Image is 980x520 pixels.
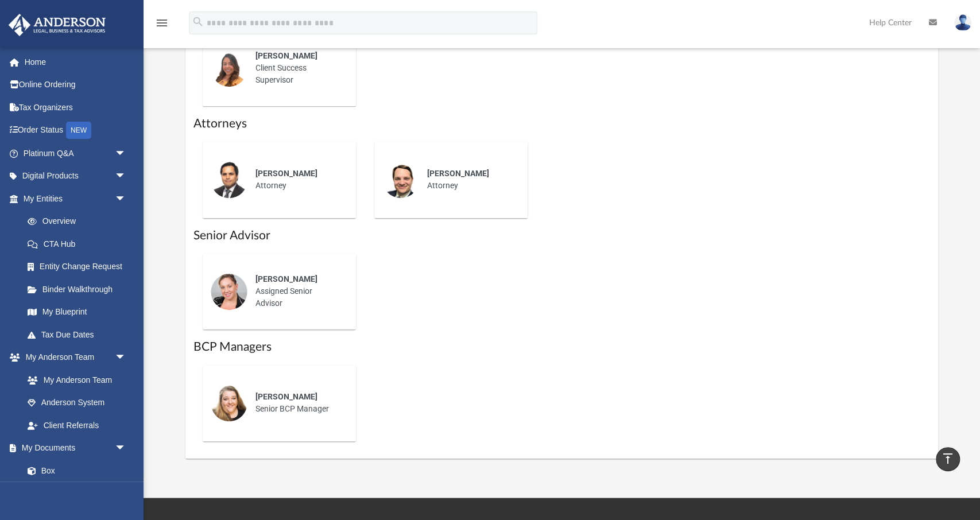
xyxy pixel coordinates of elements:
a: Home [8,51,144,73]
span: [PERSON_NAME] [255,51,317,60]
a: Order StatusNEW [8,119,144,142]
a: My Documentsarrow_drop_down [8,437,138,460]
a: Client Referrals [16,414,138,437]
a: Tax Due Dates [16,323,144,346]
a: CTA Hub [16,232,144,255]
a: vertical_align_top [936,447,960,471]
a: My Anderson Team [16,368,132,391]
span: arrow_drop_down [115,187,138,211]
img: Anderson Advisors Platinum Portal [5,14,109,36]
img: thumbnail [382,161,419,198]
h1: Senior Advisor [193,227,930,244]
i: menu [155,16,169,30]
h1: BCP Managers [193,339,930,355]
span: arrow_drop_down [115,142,138,165]
div: Senior BCP Manager [247,383,348,423]
img: thumbnail [211,161,247,198]
i: search [192,15,204,28]
a: Digital Productsarrow_drop_down [8,165,144,188]
a: My Entitiesarrow_drop_down [8,187,144,210]
div: Assigned Senior Advisor [247,265,348,317]
img: thumbnail [211,385,247,421]
a: Entity Change Request [16,255,144,278]
i: vertical_align_top [941,452,955,465]
a: Box [16,459,132,482]
h1: Attorneys [193,115,930,132]
div: Attorney [247,160,348,200]
span: arrow_drop_down [115,437,138,460]
img: User Pic [954,14,971,31]
span: [PERSON_NAME] [255,274,317,284]
div: Client Success Supervisor [247,42,348,94]
img: thumbnail [211,273,247,310]
a: Binder Walkthrough [16,278,144,301]
a: My Blueprint [16,301,138,324]
a: Tax Organizers [8,96,144,119]
a: My Anderson Teamarrow_drop_down [8,346,138,369]
div: NEW [66,122,91,139]
span: arrow_drop_down [115,346,138,370]
a: Platinum Q&Aarrow_drop_down [8,142,144,165]
div: Attorney [419,160,520,200]
a: Online Ordering [8,73,144,96]
a: Anderson System [16,391,138,414]
span: [PERSON_NAME] [255,169,317,178]
a: menu [155,22,169,30]
a: Overview [16,210,144,233]
span: [PERSON_NAME] [255,392,317,401]
img: thumbnail [211,50,247,87]
span: [PERSON_NAME] [427,169,489,178]
span: arrow_drop_down [115,165,138,188]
